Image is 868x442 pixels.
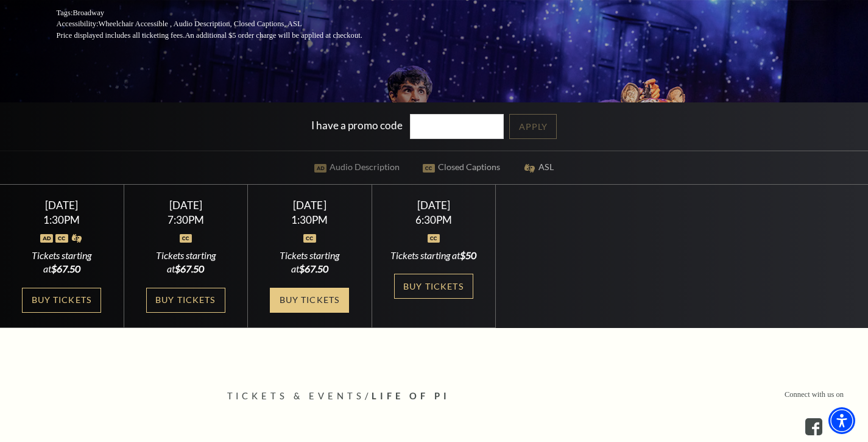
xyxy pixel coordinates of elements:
p: Accessibility: [57,18,392,30]
span: $50 [460,249,476,261]
p: Tags: [57,7,392,19]
div: [DATE] [386,199,481,212]
span: Life of Pi [372,391,450,401]
div: Accessibility Menu [828,407,855,434]
p: Connect with us on [785,389,844,401]
div: Tickets starting at [15,249,109,276]
a: Buy Tickets [394,274,473,299]
div: Tickets starting at [138,249,233,276]
label: I have a promo code [311,119,403,132]
span: Wheelchair Accessible , Audio Description, Closed Captions, ASL [98,20,302,28]
span: $67.50 [175,263,204,274]
div: [DATE] [138,199,233,212]
div: 1:30PM [263,215,357,225]
div: 7:30PM [138,215,233,225]
a: facebook - open in a new tab [805,418,822,435]
span: Broadway [72,9,104,17]
span: $67.50 [51,263,80,274]
div: 6:30PM [386,215,481,225]
p: / [227,389,641,404]
div: 1:30PM [15,215,109,225]
span: $67.50 [299,263,328,274]
div: Tickets starting at [386,249,481,262]
a: Buy Tickets [146,288,225,313]
a: Buy Tickets [270,288,349,313]
span: An additional $5 order charge will be applied at checkout. [185,31,362,40]
div: [DATE] [15,199,109,212]
a: Buy Tickets [22,288,101,313]
div: [DATE] [263,199,357,212]
span: Tickets & Events [227,391,365,401]
div: Tickets starting at [263,249,357,276]
p: Price displayed includes all ticketing fees. [57,30,392,41]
